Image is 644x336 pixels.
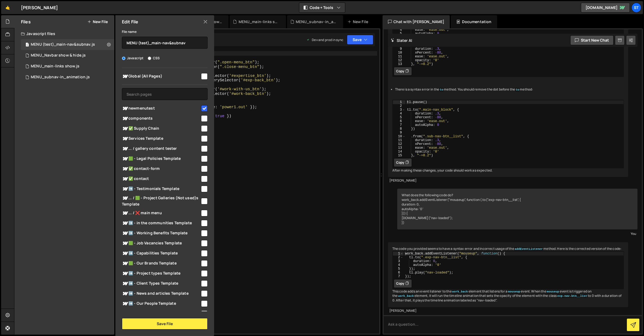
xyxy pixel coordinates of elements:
div: 7 [393,275,403,278]
button: New File [87,20,108,24]
div: 1 [393,252,403,256]
div: 5 [393,116,405,119]
div: Dev and prod in sync [306,38,343,42]
div: 3 [393,259,403,263]
h2: Slater AI [391,38,412,43]
div: MENU_subnav-in_animation.js [31,75,90,80]
div: Documentation [451,15,497,28]
span: ➡️ - Capabilities Template [122,250,200,257]
div: 11 [393,55,405,58]
button: Code + Tools [299,3,345,13]
div: 10 [393,135,405,138]
div: 6 [393,119,405,123]
div: 13 [393,146,405,150]
span: Global (All Pages) [122,73,200,80]
div: Javascript files [14,28,114,39]
span: ➡️ - Client Types Template [122,280,200,287]
div: [PERSON_NAME] [389,178,627,183]
div: 3 [393,108,405,112]
div: You [399,231,636,237]
div: 14 [393,150,405,154]
div: What does the following code do? work_back.addEventListener("mouseup", function (.to(".exp-nav-bt... [397,189,638,229]
span: Services Template [122,135,200,142]
div: MENU_subnav-in_animation.js [296,19,337,24]
input: Javascript [122,57,125,60]
div: 2 [393,104,405,108]
div: 7 [393,123,405,127]
div: 15 [393,154,405,157]
div: [PERSON_NAME] [21,4,58,11]
div: 9 [393,131,405,135]
div: MENU (test)_main-nav&subnav.js [31,42,95,47]
div: [PERSON_NAME] [389,309,627,313]
div: 5 [393,32,405,36]
div: MENU_main-links show.js [31,64,79,69]
div: New File [347,19,370,24]
code: exp-nav-btn__list [557,294,588,298]
code: mouseup [546,290,560,294]
span: ... / ❌ main menu [122,210,200,216]
code: work_back [452,290,469,294]
code: mouseup [507,290,521,294]
span: ➡️ - Our People Template [122,300,200,307]
span: ➡️ - News and articles Template [122,290,200,297]
button: Start new chat [570,35,614,45]
div: Chat with [PERSON_NAME] [383,15,450,28]
li: There is a syntax error in the method. You should remove the dot before the method: [395,87,624,92]
div: 11 [393,138,405,142]
input: Search pages [122,88,208,100]
span: ... / 🟩 - Project Galleries (Not used)s Template [122,195,200,207]
h2: Edit File [122,19,138,25]
label: CSS [148,55,160,61]
span: ➡️ - Working Benefits Template [122,230,200,237]
div: 1 [393,100,405,104]
div: MENU_Navbar show & hide.js [21,50,114,61]
span: 🟩 - Our Brands Template [122,260,200,267]
div: 4 [393,112,405,116]
div: 13 [393,62,405,66]
label: File name [122,29,137,35]
a: 🤙 [1,1,14,14]
div: 10 [393,51,405,55]
div: 5 [393,267,403,271]
div: 4 [393,263,403,267]
code: addEventListener [514,247,543,251]
span: ✅ Supply Chain [122,125,200,132]
span: ✅ contact [122,176,200,182]
span: ➡️ - in the communities Template [122,220,200,226]
button: Copy [394,67,412,76]
span: 🔴 - The Story So Fars Template [122,310,200,317]
span: 🟩 - Job Vacancies Template [122,240,200,247]
span: ➡️ - Project types Template [122,270,200,277]
span: ... / gallery content tester [122,145,200,152]
div: 8 [393,127,405,131]
div: MENU_main-links show.js [239,19,279,24]
div: 12 [393,142,405,146]
div: 6 [393,271,403,275]
span: components [122,115,200,122]
span: ✅ contact-form [122,166,200,172]
span: 1 [26,43,29,47]
span: newmenutest [122,105,200,112]
div: 4 [393,28,405,32]
input: CSS [148,57,151,60]
div: The code you provided seems to have a syntax error and incorrect usage of the method. Here is the... [388,242,628,307]
div: MENU (test)_main-nav&subnav.js [21,39,114,50]
a: St [631,3,641,13]
a: [DOMAIN_NAME] [581,3,630,13]
label: Javascript [122,55,144,61]
h2: Files [21,19,31,25]
div: 2 [393,256,403,259]
div: MENU_Navbar show & hide.js [31,53,86,58]
span: ➡️ - Testimonials Template [122,186,200,192]
div: 9 [393,47,405,51]
code: to [439,88,444,92]
button: Save [347,35,373,45]
input: Name [122,37,208,49]
button: Save File [122,318,208,329]
div: 16445/44745.js [21,61,114,72]
span: 🟩 - Legal Policies Template [122,155,200,162]
button: Copy [394,158,412,167]
div: 12 [393,58,405,62]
